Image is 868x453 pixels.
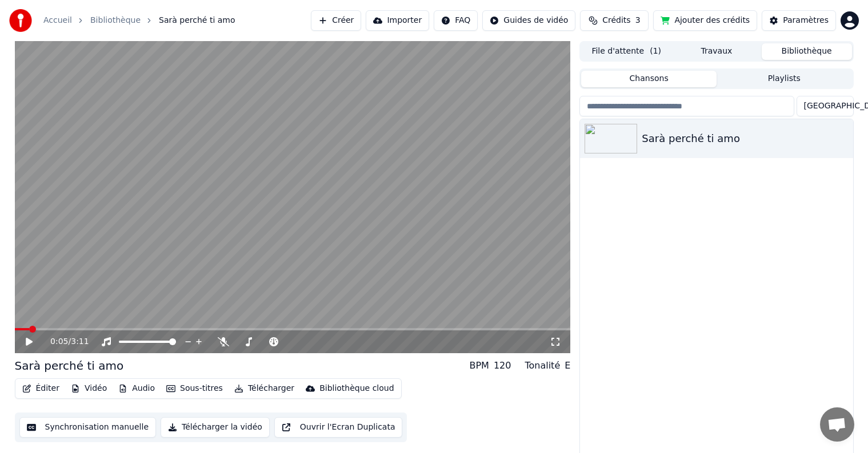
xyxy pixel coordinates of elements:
[482,10,575,31] button: Guides de vidéo
[565,359,570,373] div: E
[580,10,649,31] button: Crédits3
[159,15,235,26] span: Sarà perché ti amo
[90,15,141,26] a: Bibliothèque
[50,336,78,347] div: /
[642,131,848,147] div: Sarà perché ti amo
[581,71,717,87] button: Chansons
[43,15,72,26] a: Accueil
[635,15,641,26] span: 3
[494,359,511,373] div: 120
[602,15,630,26] span: Crédits
[319,383,394,394] div: Bibliothèque cloud
[18,381,64,397] button: Éditer
[230,381,299,397] button: Télécharger
[653,10,757,31] button: Ajouter des crédits
[311,10,361,31] button: Créer
[581,43,671,60] button: File d'attente
[434,10,478,31] button: FAQ
[762,43,852,60] button: Bibliothèque
[820,407,854,442] a: Ouvrir le chat
[783,15,829,26] div: Paramètres
[19,417,157,438] button: Synchronisation manuelle
[15,358,124,374] div: Sarà perché ti amo
[762,10,836,31] button: Paramètres
[161,417,270,438] button: Télécharger la vidéo
[66,381,111,397] button: Vidéo
[671,43,762,60] button: Travaux
[43,15,235,26] nav: breadcrumb
[717,71,852,87] button: Playlists
[162,381,227,397] button: Sous-titres
[114,381,159,397] button: Audio
[274,417,403,438] button: Ouvrir l'Ecran Duplicata
[366,10,429,31] button: Importer
[469,359,489,373] div: BPM
[50,336,68,347] span: 0:05
[525,359,560,373] div: Tonalité
[71,336,89,347] span: 3:11
[650,46,661,57] span: ( 1 )
[9,9,32,32] img: youka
